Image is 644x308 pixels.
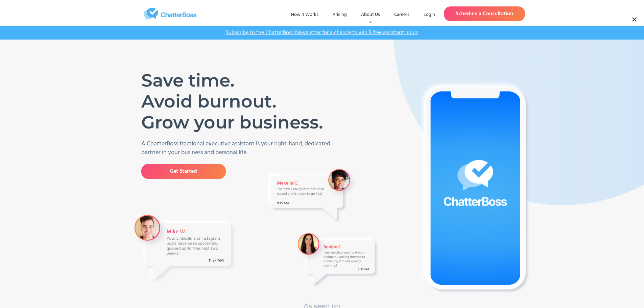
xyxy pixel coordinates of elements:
[389,9,415,21] a: Careers
[141,70,329,133] h1: Save time. Avoid burnout. Grow your business.
[119,8,221,20] a: home
[327,9,352,21] a: Pricing
[265,166,358,224] img: A Message from VA Mekelia
[133,213,236,284] img: A message from VA Mike
[444,6,525,21] a: Schedule a Consultation
[286,9,324,21] a: How it Works
[141,164,226,179] a: Get Started
[222,29,422,36] a: Subscribe to the ChatterBoss Newsletter for a chance to win 5 free assistant hours
[141,140,339,157] p: A ChatterBoss fractional executive assistant is your right-hand, dedicated partner in your busine...
[295,231,380,289] img: A Message from a VA Bobbie
[418,9,440,21] a: Login
[356,9,385,21] div: About Us
[361,11,380,18] div: About Us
